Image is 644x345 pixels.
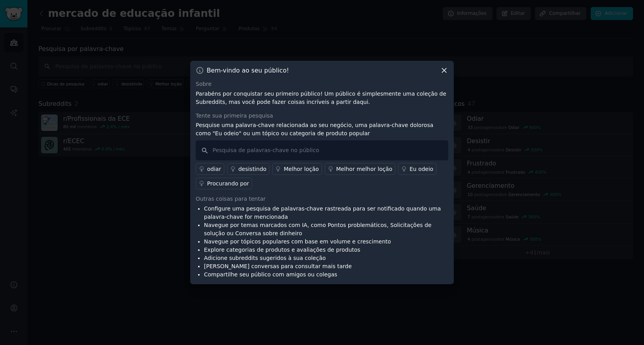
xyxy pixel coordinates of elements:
font: Sobre [196,81,211,87]
a: Procurando por [196,178,252,189]
font: Procurando por [207,180,249,187]
a: Melhor melhor loção [325,163,395,175]
font: Bem-vindo ao seu público! [207,67,289,74]
font: desistindo [238,166,267,172]
font: Configure uma pesquisa de palavras-chave rastreada para ser notificado quando uma palavra-chave f... [204,205,441,220]
input: Pesquisa de palavras-chave no público [196,140,448,160]
font: Explore categorias de produtos e avaliações de produtos [204,247,360,253]
font: Navegue por temas marcados com IA, como Pontos problemáticos, Solicitações de solução ou Conversa... [204,222,431,236]
font: Outras coisas para tentar [196,196,266,202]
font: Navegue por tópicos populares com base em volume e crescimento [204,238,391,245]
font: Pesquise uma palavra-chave relacionada ao seu negócio, uma palavra-chave dolorosa como "Eu odeio"... [196,122,433,136]
font: Parabéns por conquistar seu primeiro público! Um público é simplesmente uma coleção de Subreddits... [196,91,446,105]
a: Melhor loção [272,163,322,175]
font: Eu odeio [409,166,433,172]
font: Compartilhe seu público com amigos ou colegas [204,271,337,278]
a: odiar [196,163,224,175]
a: Eu odeio [398,163,437,175]
font: [PERSON_NAME] conversas para consultar mais tarde [204,263,352,269]
font: Melhor melhor loção [336,166,392,172]
font: Adicione subreddits sugeridos à sua coleção [204,255,326,261]
font: Tente sua primeira pesquisa [196,113,273,119]
font: Melhor loção [284,166,319,172]
a: desistindo [227,163,270,175]
font: odiar [207,166,221,172]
